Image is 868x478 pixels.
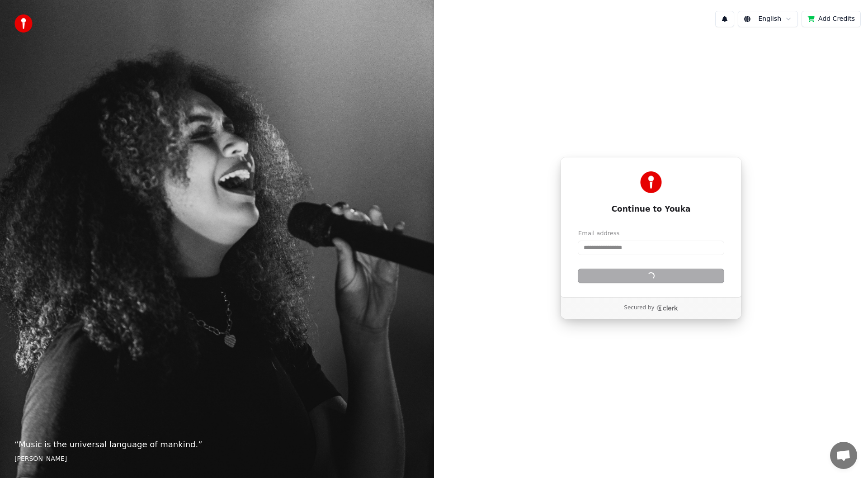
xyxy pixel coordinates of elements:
[578,204,724,215] h1: Continue to Youka
[640,171,662,193] img: Youka
[624,304,654,312] p: Secured by
[14,454,420,464] footer: [PERSON_NAME]
[802,11,861,27] button: Add Credits
[656,305,678,311] a: Clerk logo
[14,438,420,451] p: “ Music is the universal language of mankind. ”
[830,442,857,469] div: Öppna chatt
[14,14,33,33] img: youka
